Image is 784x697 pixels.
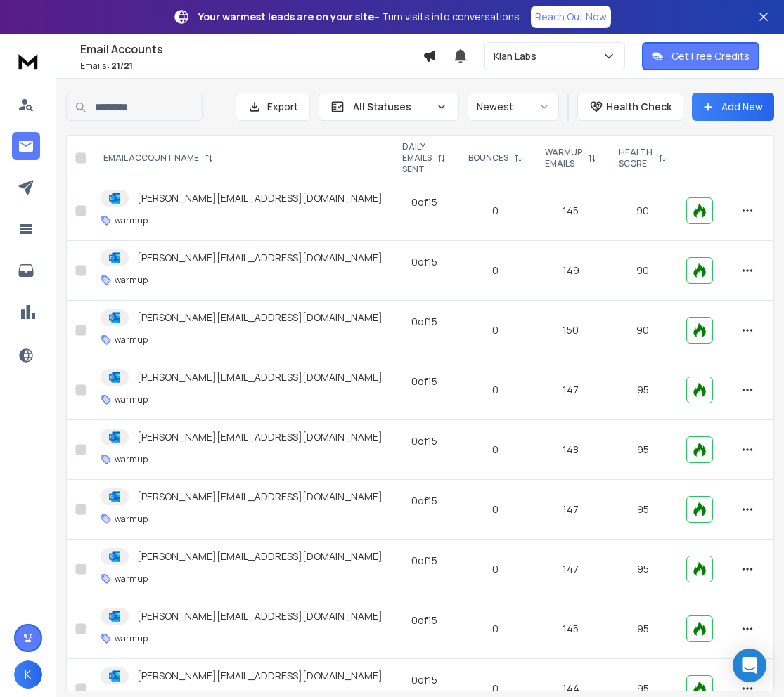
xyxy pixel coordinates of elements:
[137,430,383,444] p: [PERSON_NAME][EMAIL_ADDRESS][DOMAIN_NAME]
[115,275,148,286] p: warmup
[137,370,383,384] p: [PERSON_NAME][EMAIL_ADDRESS][DOMAIN_NAME]
[465,562,525,576] p: 0
[534,420,608,480] td: 148
[115,454,148,465] p: warmup
[465,204,525,218] p: 0
[494,49,542,63] p: Klan Labs
[198,10,520,24] p: – Turn visits into conversations
[534,599,608,659] td: 145
[465,443,525,457] p: 0
[465,263,525,278] p: 0
[402,141,432,175] p: DAILY EMAILS SENT
[236,93,310,121] button: Export
[534,540,608,599] td: 147
[103,152,213,164] div: EMAIL ACCOUNT NAME
[411,434,437,448] div: 0 of 15
[534,181,608,241] td: 145
[468,152,508,164] p: BOUNCES
[608,480,678,540] td: 95
[534,360,608,420] td: 147
[115,573,148,585] p: warmup
[14,48,42,74] img: logo
[137,191,383,205] p: [PERSON_NAME][EMAIL_ADDRESS][DOMAIN_NAME]
[115,334,148,346] p: warmup
[411,554,437,568] div: 0 of 15
[468,93,559,121] button: Newest
[411,494,437,508] div: 0 of 15
[642,42,759,70] button: Get Free Credits
[608,540,678,599] td: 95
[465,323,525,337] p: 0
[137,251,383,265] p: [PERSON_NAME][EMAIL_ADDRESS][DOMAIN_NAME]
[608,241,678,301] td: 90
[115,394,148,405] p: warmup
[608,181,678,241] td: 90
[606,100,671,114] p: Health Check
[411,195,437,209] div: 0 of 15
[465,383,525,397] p: 0
[608,301,678,360] td: 90
[608,360,678,420] td: 95
[137,669,383,683] p: [PERSON_NAME][EMAIL_ADDRESS][DOMAIN_NAME]
[465,682,525,696] p: 0
[14,660,42,689] button: K
[411,255,437,269] div: 0 of 15
[411,374,437,389] div: 0 of 15
[465,502,525,516] p: 0
[137,490,383,504] p: [PERSON_NAME][EMAIL_ADDRESS][DOMAIN_NAME]
[353,100,430,114] p: All Statuses
[115,633,148,644] p: warmup
[534,480,608,540] td: 147
[411,613,437,627] div: 0 of 15
[111,60,133,72] span: 21 / 21
[198,10,374,23] strong: Your warmest leads are on your site
[80,41,423,58] h1: Email Accounts
[671,49,750,63] p: Get Free Credits
[577,93,683,121] button: Health Check
[534,301,608,360] td: 150
[619,147,653,169] p: HEALTH SCORE
[137,609,383,623] p: [PERSON_NAME][EMAIL_ADDRESS][DOMAIN_NAME]
[608,420,678,480] td: 95
[535,10,607,24] p: Reach Out Now
[692,93,774,121] button: Add New
[80,60,423,72] p: Emails :
[115,215,148,226] p: warmup
[115,514,148,525] p: warmup
[534,241,608,301] td: 149
[531,6,611,28] a: Reach Out Now
[733,649,766,682] div: Open Intercom Messenger
[137,311,383,325] p: [PERSON_NAME][EMAIL_ADDRESS][DOMAIN_NAME]
[137,549,383,564] p: [PERSON_NAME][EMAIL_ADDRESS][DOMAIN_NAME]
[411,315,437,329] div: 0 of 15
[411,673,437,687] div: 0 of 15
[608,599,678,659] td: 95
[465,622,525,636] p: 0
[545,147,582,169] p: WARMUP EMAILS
